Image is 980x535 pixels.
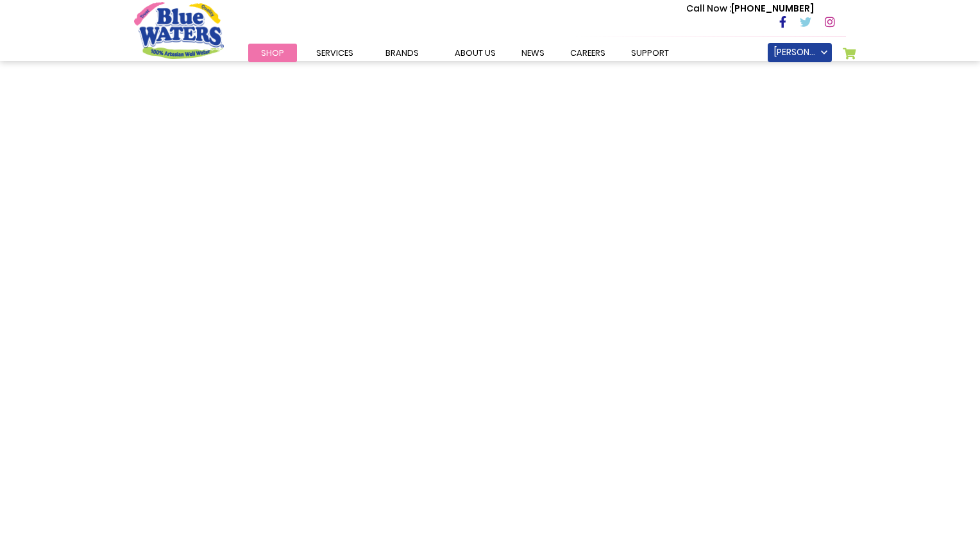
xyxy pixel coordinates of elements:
span: Services [316,47,353,59]
a: careers [557,44,618,62]
a: Brands [373,44,432,62]
a: Shop [248,44,297,62]
span: Call Now : [686,2,731,15]
a: Services [303,44,366,62]
span: Brands [385,47,419,59]
a: about us [442,44,509,62]
a: store logo [134,2,224,58]
a: News [509,44,557,62]
span: Shop [261,47,284,59]
a: [PERSON_NAME] [768,43,832,62]
a: support [618,44,682,62]
p: [PHONE_NUMBER] [686,2,814,15]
